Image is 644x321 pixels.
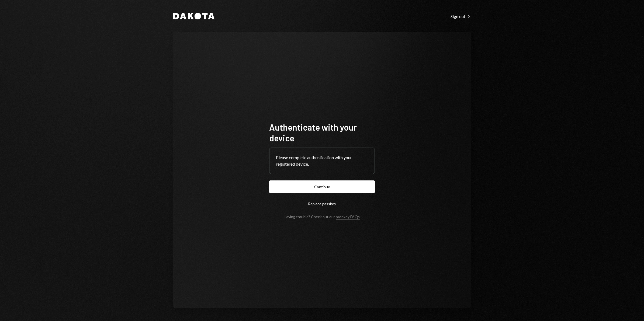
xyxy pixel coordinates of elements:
div: Please complete authentication with your registered device. [276,154,368,167]
a: passkey FAQs [336,214,360,219]
a: Sign out [451,13,471,19]
h1: Authenticate with your device [269,122,375,143]
button: Continue [269,180,375,193]
button: Replace passkey [269,197,375,210]
div: Sign out [451,14,471,19]
div: Having trouble? Check out our . [284,214,361,219]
